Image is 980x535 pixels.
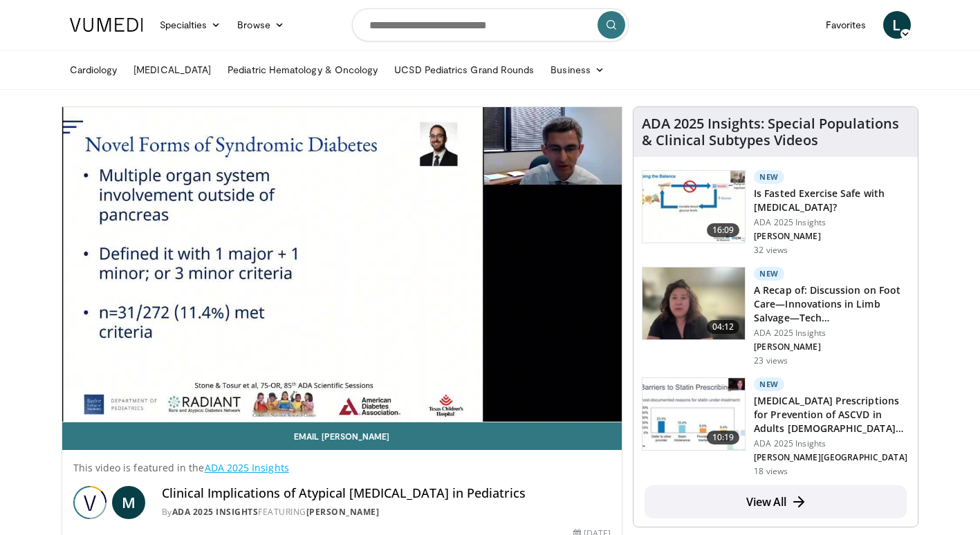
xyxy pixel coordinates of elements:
[754,355,788,366] p: 23 views
[112,486,145,519] a: M
[754,438,909,449] p: ADA 2025 Insights
[151,11,230,39] a: Specialties
[162,486,611,501] h4: Clinical Implications of Atypical [MEDICAL_DATA] in Pediatrics
[754,231,909,242] p: [PERSON_NAME]
[642,377,909,477] a: 10:19 New [MEDICAL_DATA] Prescriptions for Prevention of ASCVD in Adults [DEMOGRAPHIC_DATA]… ADA ...
[642,267,909,366] a: 04:12 New A Recap of: Discussion on Foot Care—Innovations in Limb Salvage—Tech… ADA 2025 Insights...
[754,245,788,256] p: 32 views
[642,171,745,243] img: da7aec45-d37b-4722-9fe9-04c8b7c4ab48.150x105_q85_crop-smart_upscale.jpg
[62,107,622,422] video-js: Video Player
[754,394,909,435] h3: [MEDICAL_DATA] Prescriptions for Prevention of ASCVD in Adults [DEMOGRAPHIC_DATA]…
[754,267,784,281] p: New
[642,267,745,339] img: d10ac4fa-4849-4c71-8d92-f1981c03fb78.150x105_q85_crop-smart_upscale.jpg
[73,486,107,519] img: ADA 2025 Insights
[386,56,542,84] a: UCSD Pediatrics Grand Rounds
[707,431,740,444] span: 10:19
[883,11,911,39] a: L
[70,18,143,32] img: VuMedi Logo
[754,187,909,214] h3: Is Fasted Exercise Safe with [MEDICAL_DATA]?
[645,485,907,518] a: View All
[229,11,293,39] a: Browse
[754,217,909,228] p: ADA 2025 Insights
[205,461,289,474] a: ADA 2025 Insights
[707,223,740,237] span: 16:09
[642,378,745,450] img: 2a3a7e29-365e-4dbc-b17c-a095a5527273.150x105_q85_crop-smart_upscale.jpg
[707,320,740,334] span: 04:12
[754,283,909,325] h3: A Recap of: Discussion on Foot Care—Innovations in Limb Salvage—Tech…
[754,377,784,391] p: New
[162,506,611,518] div: By FEATURING
[754,466,788,477] p: 18 views
[62,56,126,84] a: Cardiology
[172,506,259,518] a: ADA 2025 Insights
[219,56,386,84] a: Pediatric Hematology & Oncology
[306,506,380,518] a: [PERSON_NAME]
[125,56,219,84] a: [MEDICAL_DATA]
[542,56,613,84] a: Business
[352,8,629,41] input: Search topics, interventions
[817,11,875,39] a: Favorites
[642,170,909,256] a: 16:09 New Is Fasted Exercise Safe with [MEDICAL_DATA]? ADA 2025 Insights [PERSON_NAME] 32 views
[754,452,909,463] p: [PERSON_NAME][GEOGRAPHIC_DATA]
[62,422,622,450] a: Email [PERSON_NAME]
[754,341,909,353] p: [PERSON_NAME]
[754,170,784,184] p: New
[642,115,909,149] h4: ADA 2025 Insights: Special Populations & Clinical Subtypes Videos
[73,461,611,475] p: This video is featured in the
[754,328,909,339] p: ADA 2025 Insights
